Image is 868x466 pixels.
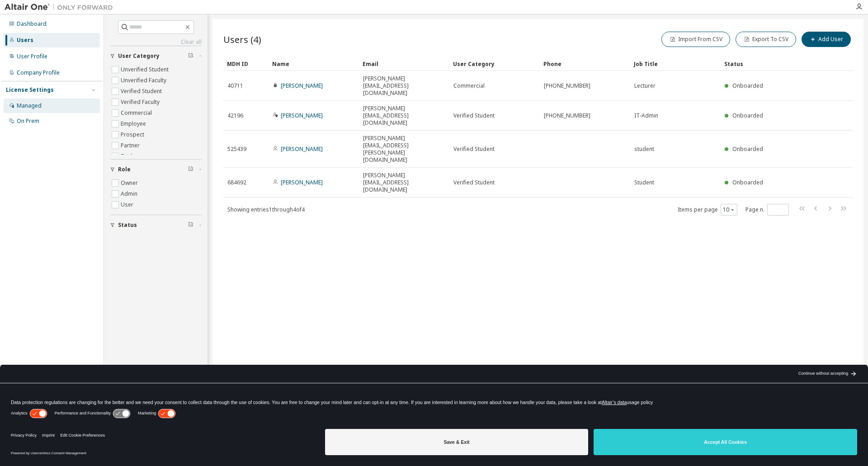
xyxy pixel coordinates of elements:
span: Commercial [453,82,485,89]
span: 684692 [227,179,246,186]
div: Name [272,56,355,71]
a: [PERSON_NAME] [281,82,323,89]
div: Company Profile [17,69,60,76]
span: Student [634,179,654,186]
span: Status [118,221,137,229]
label: Partner [121,140,142,151]
span: IT-Admin [634,112,658,119]
span: student [634,146,654,153]
span: Lecturer [634,82,656,89]
button: Import From CSV [661,32,730,47]
span: Clear filter [188,221,193,229]
label: Verified Faculty [121,97,161,108]
div: Users [17,37,33,44]
a: Clear all [110,38,202,46]
button: Role [110,160,202,179]
div: Dashboard [17,20,47,28]
button: Export To CSV [736,32,796,47]
span: Onboarded [732,112,763,119]
div: License Settings [6,86,54,94]
span: [PERSON_NAME][EMAIL_ADDRESS][DOMAIN_NAME] [363,172,445,193]
span: Users (4) [223,33,261,46]
label: Prospect [121,129,146,140]
span: 42196 [227,112,243,119]
button: Status [110,215,202,235]
label: Commercial [121,108,154,118]
button: 10 [723,206,735,213]
button: Add User [802,32,851,47]
div: User Profile [17,53,47,60]
span: [PERSON_NAME][EMAIL_ADDRESS][DOMAIN_NAME] [363,75,445,97]
label: Owner [121,178,140,188]
button: User Category [110,46,202,66]
span: Role [118,166,131,173]
span: Onboarded [732,145,763,153]
label: Unverified Student [121,64,170,75]
span: Onboarded [732,179,763,186]
span: Clear filter [188,52,193,60]
div: Email [363,56,446,71]
span: 40711 [227,82,243,89]
span: Showing entries 1 through 4 of 4 [227,206,305,213]
a: [PERSON_NAME] [281,112,323,119]
label: Verified Student [121,86,164,97]
div: User Category [453,56,536,71]
div: Phone [543,56,627,71]
span: [PERSON_NAME][EMAIL_ADDRESS][DOMAIN_NAME] [363,105,445,127]
div: On Prem [17,118,39,125]
div: Status [724,56,798,71]
span: [PHONE_NUMBER] [544,112,590,119]
span: Verified Student [453,146,495,153]
span: Page n. [745,204,789,216]
span: Items per page [678,204,737,216]
span: 525439 [227,146,246,153]
label: Employee [121,118,148,129]
label: User [121,199,135,210]
span: Verified Student [453,112,495,119]
label: Trial [121,151,134,162]
label: Admin [121,188,139,199]
span: Onboarded [732,82,763,89]
span: User Category [118,52,160,60]
span: Verified Student [453,179,495,186]
label: Unverified Faculty [121,75,168,86]
a: [PERSON_NAME] [281,179,323,186]
div: Job Title [634,56,717,71]
a: [PERSON_NAME] [281,145,323,153]
div: MDH ID [227,56,265,71]
div: Managed [17,102,42,109]
span: [PHONE_NUMBER] [544,82,590,89]
span: [PERSON_NAME][EMAIL_ADDRESS][PERSON_NAME][DOMAIN_NAME] [363,135,445,164]
span: Clear filter [188,166,193,173]
img: Altair One [5,3,118,12]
